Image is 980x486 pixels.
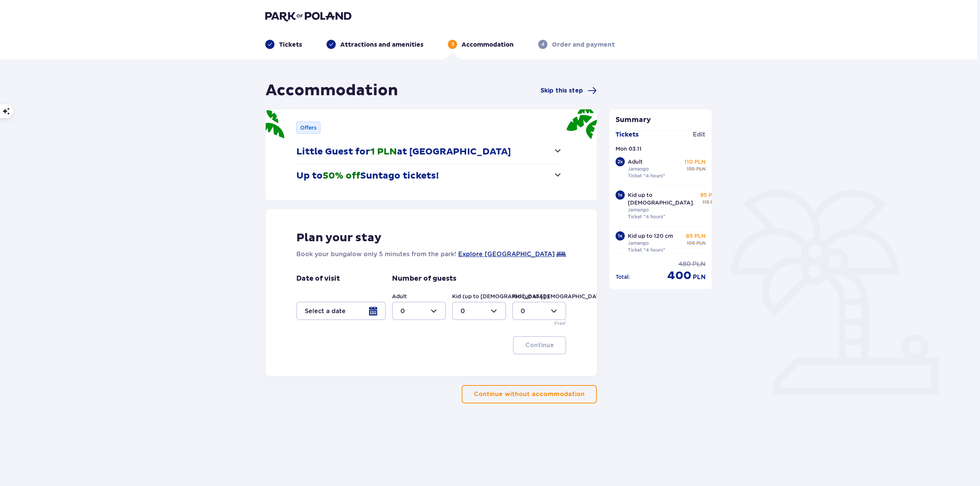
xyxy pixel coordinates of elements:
[474,390,585,398] p: Continue without accommodation
[541,41,544,48] p: 4
[667,268,691,283] span: 400
[296,140,562,164] button: Little Guest for1 PLNat [GEOGRAPHIC_DATA]
[609,115,712,125] p: Summary
[678,260,691,268] span: 480
[462,385,597,403] button: Continue without accommodation
[279,41,302,49] p: Tickets
[296,146,511,158] p: Little Guest for at [GEOGRAPHIC_DATA]
[628,191,694,206] p: Kid up to [DEMOGRAPHIC_DATA].
[616,145,642,153] p: Mon 03.11
[628,158,643,166] p: Adult
[710,199,720,206] span: PLN
[370,146,397,158] span: 1 PLN
[616,130,639,139] p: Tickets
[541,86,583,95] span: Skip this step
[265,11,351,21] img: Park of Poland logo
[696,166,706,172] span: PLN
[628,172,665,179] p: Ticket "4 hours"
[693,273,706,281] span: PLN
[700,191,720,199] p: 95 PLN
[693,260,706,268] span: PLN
[327,40,423,49] div: Attractions and amenities
[628,240,649,247] p: Jamango
[265,40,302,49] div: Tickets
[616,273,630,281] p: Total :
[538,40,615,49] div: 4Order and payment
[687,240,695,247] span: 105
[684,158,706,166] p: 110 PLN
[266,81,398,100] h1: Accommodation
[296,164,562,188] button: Up to50% offSuntago tickets!
[300,124,317,132] p: Offers
[696,240,706,247] span: PLN
[616,231,625,241] div: 1 x
[693,130,706,139] span: Edit
[628,213,665,220] p: Ticket "4 hours"
[525,341,554,349] p: Continue
[340,41,423,49] p: Attractions and amenities
[552,41,615,49] p: Order and payment
[392,293,407,300] label: Adult
[628,247,665,254] p: Ticket "4 hours"
[452,293,549,300] label: Kid (up to [DEMOGRAPHIC_DATA].)
[512,293,609,300] label: Kid (up to [DEMOGRAPHIC_DATA].)
[702,199,709,206] span: 115
[296,250,456,259] p: Book your bungalow only 5 minutes from the park!
[686,232,706,240] p: 85 PLN
[554,320,566,327] p: Free!
[462,41,514,49] p: Accommodation
[296,274,340,283] p: Date of visit
[616,157,625,166] div: 2 x
[541,86,597,95] a: Skip this step
[458,250,555,259] a: Explore [GEOGRAPHIC_DATA]
[687,166,695,172] span: 130
[628,232,673,240] p: Kid up to 120 cm
[392,274,456,283] p: Number of guests
[296,170,439,182] p: Up to Suntago tickets!
[448,40,514,49] div: 3Accommodation
[616,190,625,200] div: 1 x
[323,170,360,182] span: 50% off
[628,166,649,172] p: Jamango
[513,336,566,354] button: Continue
[628,206,649,213] p: Jamango
[451,41,454,48] p: 3
[296,231,382,245] p: Plan your stay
